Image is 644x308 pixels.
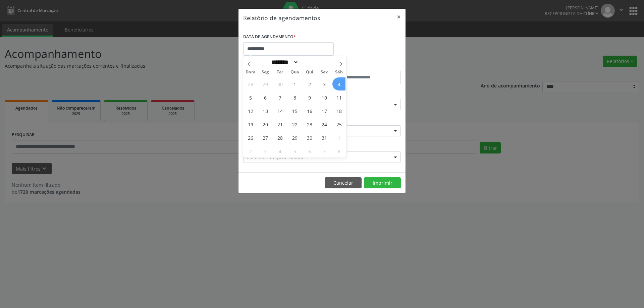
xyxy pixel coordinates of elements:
span: Sex [317,70,332,74]
span: Setembro 28, 2025 [244,77,257,90]
span: Novembro 7, 2025 [318,144,331,158]
span: Outubro 9, 2025 [303,91,316,104]
span: Outubro 8, 2025 [288,91,301,104]
input: Year [299,59,321,66]
span: Outubro 26, 2025 [244,131,257,144]
span: Outubro 22, 2025 [288,118,301,131]
span: Outubro 28, 2025 [273,131,286,144]
span: Outubro 6, 2025 [259,91,272,104]
span: Novembro 8, 2025 [332,144,345,158]
span: Outubro 12, 2025 [244,104,257,117]
span: Seg [258,70,273,74]
span: Outubro 10, 2025 [318,91,331,104]
span: Novembro 3, 2025 [259,144,272,158]
span: Qua [287,70,302,74]
span: Outubro 27, 2025 [259,131,272,144]
span: Outubro 17, 2025 [318,104,331,117]
button: Cancelar [325,177,362,189]
select: Month [269,59,299,66]
span: Outubro 21, 2025 [273,118,286,131]
span: Setembro 29, 2025 [259,77,272,90]
span: Outubro 7, 2025 [273,91,286,104]
button: Close [392,9,406,25]
span: Outubro 11, 2025 [332,91,345,104]
label: DATA DE AGENDAMENTO [243,32,296,42]
span: Outubro 14, 2025 [273,104,286,117]
span: Outubro 5, 2025 [244,91,257,104]
span: Ter [273,70,287,74]
span: Outubro 13, 2025 [259,104,272,117]
label: ATÉ [324,60,401,71]
span: Outubro 16, 2025 [303,104,316,117]
span: Outubro 1, 2025 [288,77,301,90]
span: Novembro 2, 2025 [244,144,257,158]
span: Qui [302,70,317,74]
span: Novembro 4, 2025 [273,144,286,158]
span: Outubro 31, 2025 [318,131,331,144]
span: Outubro 23, 2025 [303,118,316,131]
span: Outubro 15, 2025 [288,104,301,117]
span: Setembro 30, 2025 [273,77,286,90]
span: Selecione um profissional [246,154,303,161]
span: Novembro 5, 2025 [288,144,301,158]
span: Novembro 1, 2025 [332,131,345,144]
span: Outubro 3, 2025 [318,77,331,90]
span: Outubro 2, 2025 [303,77,316,90]
span: Outubro 30, 2025 [303,131,316,144]
span: Outubro 20, 2025 [259,118,272,131]
span: Dom [243,70,258,74]
span: Outubro 19, 2025 [244,118,257,131]
span: Outubro 18, 2025 [332,104,345,117]
span: Outubro 29, 2025 [288,131,301,144]
span: Outubro 25, 2025 [332,118,345,131]
span: Outubro 24, 2025 [318,118,331,131]
button: Imprimir [364,177,401,189]
span: Sáb [332,70,346,74]
span: Novembro 6, 2025 [303,144,316,158]
span: Outubro 4, 2025 [332,77,345,90]
h5: Relatório de agendamentos [243,13,320,22]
